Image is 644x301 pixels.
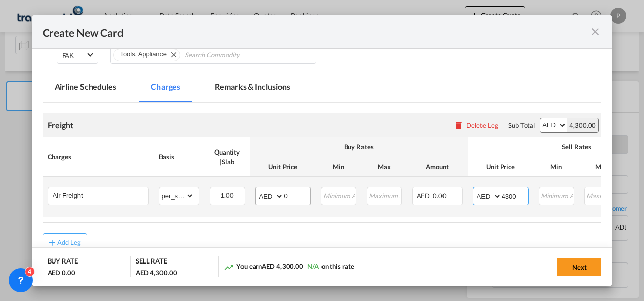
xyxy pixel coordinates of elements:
[508,121,535,130] div: Sub Total
[567,118,598,132] div: 4,300.00
[159,187,194,204] select: per_shipment
[48,120,73,131] div: Freight
[210,147,245,166] div: Quantity | Slab
[557,258,601,276] button: Next
[361,157,407,177] th: Max
[250,157,316,177] th: Unit Price
[47,237,57,247] md-icon: icon-plus md-link-fg s20
[589,26,601,38] md-icon: icon-close fg-AAA8AD m-0 pointer
[159,152,199,161] div: Basis
[454,121,498,129] button: Delete Leg
[255,142,463,152] div: Buy Rates
[466,121,498,129] div: Delete Leg
[62,51,74,59] div: FAK
[136,268,177,277] div: AED 4,300.00
[48,187,148,203] md-input-container: Air Freight
[585,187,619,203] input: Maximum Amount
[220,191,234,199] span: 1.00
[43,25,590,38] div: Create New Card
[57,239,82,245] div: Add Leg
[468,157,534,177] th: Unit Price
[53,187,148,203] input: Charge Name
[43,233,87,251] button: Add Leg
[48,268,75,277] div: AED 0.00
[368,187,401,203] input: Maximum Amount
[165,49,180,59] button: Remove
[284,187,310,203] input: 0
[203,74,302,102] md-tab-item: Remarks & Inclusions
[57,46,98,64] md-select: Select Cargo type: FAK
[185,47,277,63] input: Chips input.
[579,157,625,177] th: Max
[48,256,78,268] div: BUY RATE
[316,157,361,177] th: Min
[224,261,354,272] div: You earn on this rate
[262,262,303,270] span: AED 4,300.00
[454,120,464,130] md-icon: icon-delete
[139,74,192,102] md-tab-item: Charges
[224,262,234,272] md-icon: icon-trending-up
[43,74,313,102] md-pagination-wrapper: Use the left and right arrow keys to navigate between tabs
[407,157,468,177] th: Amount
[540,187,574,203] input: Minimum Amount
[433,192,447,200] span: 0.00
[48,152,149,161] div: Charges
[322,187,356,203] input: Minimum Amount
[307,262,319,270] span: N/A
[120,49,169,59] div: Press delete to remove this chip.
[43,74,129,102] md-tab-item: Airline Schedules
[120,50,167,58] span: Tools, Appliance
[110,46,317,64] md-chips-wrap: Chips container. Use arrow keys to select chips.
[136,256,167,268] div: SELL RATE
[32,15,612,286] md-dialog: Create New Card ...
[502,187,528,203] input: 4300
[534,157,579,177] th: Min
[417,192,432,200] span: AED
